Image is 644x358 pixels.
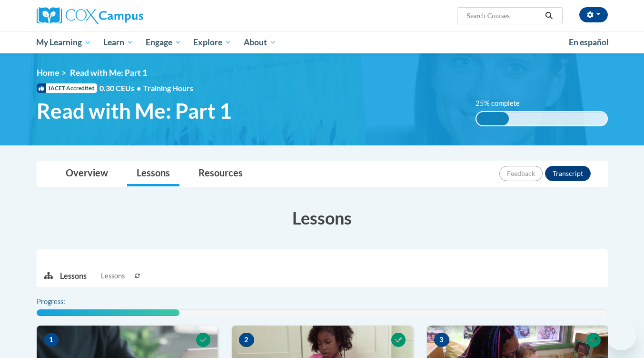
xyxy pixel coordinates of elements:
[97,31,139,53] a: Learn
[56,161,118,186] a: Overview
[37,297,91,307] label: Progress:
[103,37,133,48] span: Learn
[244,37,276,48] span: About
[30,31,98,53] a: My Learning
[143,83,193,92] span: Training Hours
[137,83,141,92] span: •
[127,161,179,186] a: Lessons
[37,7,143,24] img: Cox Campus
[579,7,608,22] button: Account Settings
[189,161,252,186] a: Resources
[187,31,238,53] a: Explore
[193,37,231,48] span: Explore
[466,10,542,21] input: Search Courses
[499,166,543,181] button: Feedback
[238,31,282,53] a: About
[22,31,622,53] div: Main menu
[60,271,87,281] p: Lessons
[545,166,591,181] button: Transcript
[37,68,59,78] a: Home
[139,31,188,53] a: Engage
[70,68,147,78] span: Read with Me: Part 1
[563,32,615,52] a: En español
[476,112,509,125] div: 25% complete
[239,333,254,347] span: 2
[101,271,125,281] span: Lessons
[542,10,556,21] button: Search
[44,333,59,347] span: 1
[99,83,143,93] span: 0.30 CEUs
[569,37,609,47] span: En español
[476,98,530,109] label: 25% complete
[606,320,636,350] iframe: Button to launch messaging window
[37,83,97,93] span: IACET Accredited
[36,37,91,48] span: My Learning
[37,98,232,123] span: Read with Me: Part 1
[37,206,608,230] h3: Lessons
[146,37,181,48] span: Engage
[434,333,449,347] span: 3
[37,7,218,24] a: Cox Campus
